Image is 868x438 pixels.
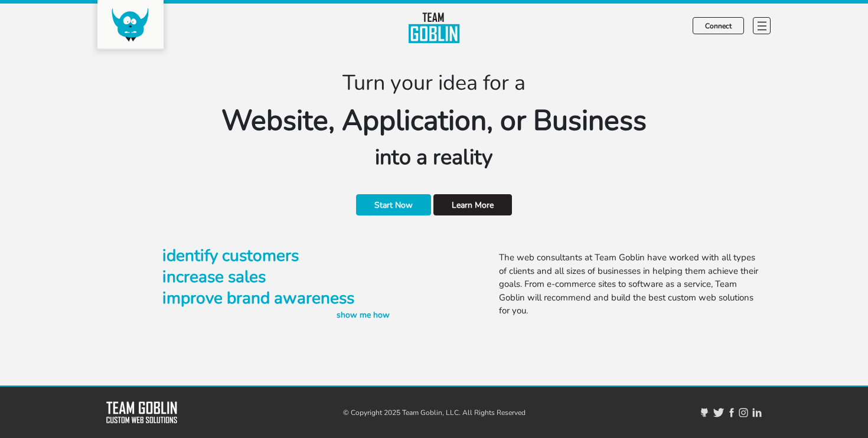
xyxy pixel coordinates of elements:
[727,408,736,417] img: facebook-gray.svg
[713,408,725,417] img: twitter-gray.svg
[266,407,602,423] div: © Copyright 2025 Team Goblin, LLC. All Rights Reserved
[106,401,177,423] img: team-goblin-custom-web-solutions.svg
[162,266,425,287] div: increase sales
[97,67,771,99] div: Turn your idea for a
[337,309,390,321] a: show me how
[693,17,744,34] a: Connect
[490,251,771,321] div: The web consultants at Team Goblin have worked with all types of clients and all sizes of busines...
[752,408,762,417] img: linkedin-gray.svg
[162,287,425,309] div: improve brand awareness
[739,408,748,417] img: instagram-gray.svg
[112,8,149,42] img: goblin-blue.svg
[162,245,425,266] div: identify customers
[433,194,512,215] a: Learn More
[699,408,711,417] img: github-gray.svg
[97,142,771,174] div: into a reality
[97,99,771,142] div: Website, Application, or Business
[356,194,431,215] a: Start Now
[409,12,460,43] img: team-goblin-blue.svg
